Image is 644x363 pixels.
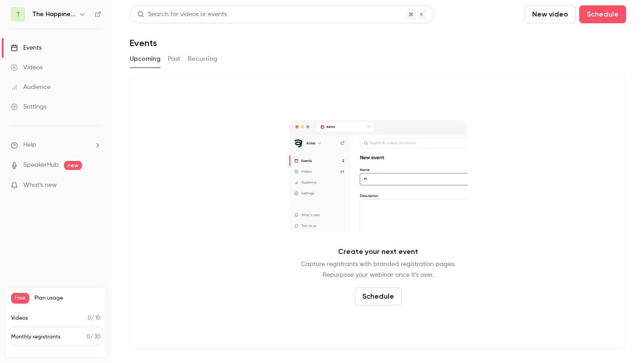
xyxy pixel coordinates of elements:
span: 0 [88,316,91,321]
p: / 30 [87,333,101,341]
span: What's new [23,181,57,190]
span: Free [11,293,29,304]
span: Help [23,140,36,150]
p: Capture registrants with branded registration pages. Repurpose your webinar once it's over. [301,259,455,280]
span: 0 [87,334,90,340]
h1: Events [130,38,157,48]
div: Audience [11,83,51,92]
li: help-dropdown-opener [11,140,101,150]
p: Videos [11,314,28,322]
button: Recurring [188,52,218,66]
div: Events [11,43,42,52]
p: Create your next event [338,246,418,257]
span: T [16,10,20,19]
a: SpeakerHub [23,160,59,170]
button: Past [168,52,181,66]
div: Videos [11,63,42,72]
span: Plan usage [34,295,101,302]
button: Schedule [579,5,626,23]
span: new [64,161,82,170]
p: / 10 [88,314,101,322]
div: Settings [11,102,47,111]
button: Schedule [355,287,402,305]
button: New video [525,5,576,23]
button: Upcoming [130,52,161,66]
div: Search for videos or events [137,10,227,19]
p: Monthly registrants [11,333,61,341]
h6: The Happiness Index [32,10,75,19]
